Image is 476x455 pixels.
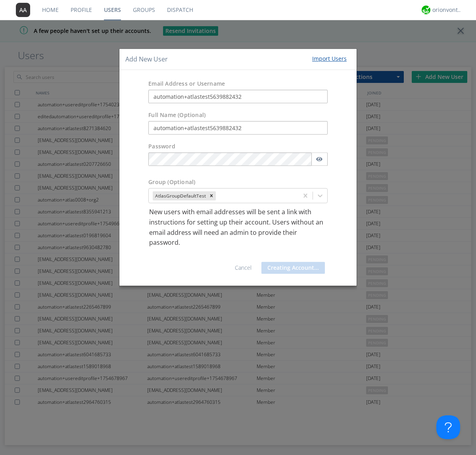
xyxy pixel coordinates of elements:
button: Creating Account... [261,262,325,274]
input: e.g. email@address.com, Housekeeping1 [148,90,328,104]
div: Import Users [312,55,347,63]
div: AtlasGroupDefaultTest [153,191,207,200]
a: Cancel [235,264,251,271]
input: Julie Appleseed [148,121,328,135]
h4: Add New User [125,55,168,64]
img: 29d36aed6fa347d5a1537e7736e6aa13 [422,6,430,14]
label: Password [148,143,175,151]
div: Remove AtlasGroupDefaultTest [207,191,216,200]
label: Full Name (Optional) [148,111,205,119]
label: Email Address or Username [148,80,225,88]
label: Group (Optional) [148,179,195,186]
img: 373638.png [16,3,30,17]
div: orionvontas+atlas+automation+org2 [432,6,462,14]
p: New users with email addresses will be sent a link with instructions for setting up their account... [149,207,327,248]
